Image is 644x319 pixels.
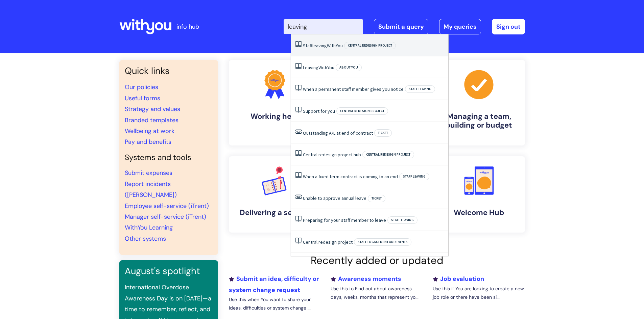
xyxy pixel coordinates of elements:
[405,85,435,93] span: Staff leaving
[125,180,177,199] a: Report incidents ([PERSON_NAME])
[492,19,525,34] a: Sign out
[125,83,158,91] a: Our policies
[125,202,209,210] a: Employee self-service (iTrent)
[331,285,423,301] p: Use this to Find out about awareness days, weeks, months that represent yo...
[374,19,428,34] a: Submit a query
[229,156,321,233] a: Delivering a service
[125,266,213,276] h3: August's spotlight
[303,108,335,114] a: Support for you
[439,19,481,34] a: My queries
[284,19,363,34] input: Search
[303,64,334,71] a: LeavingWithYou
[229,60,321,145] a: Working here
[303,43,343,49] a: StaffleavingWithYou
[303,239,353,245] a: Central redesign project
[312,43,327,49] span: leaving
[433,60,525,145] a: Managing a team, building or budget
[125,138,171,146] a: Pay and benefits
[125,169,172,177] a: Submit expenses
[433,285,525,301] p: Use this if You are looking to create a new job role or there have been si...
[336,64,362,71] span: About you
[234,112,315,121] h4: Working here
[362,151,414,158] span: Central redesign project
[368,195,385,202] span: Ticket
[229,295,321,312] p: Use this when You want to share your ideas, difficulties or system change ...
[125,223,173,232] a: WithYou Learning
[303,130,373,136] a: Outstanding A/L at end of contract
[303,195,366,201] a: Unable to approve annual leave
[387,216,418,224] span: Staff leaving
[176,21,199,32] p: info hub
[125,94,160,102] a: Useful forms
[125,153,213,162] h4: Systems and tools
[125,127,174,135] a: Wellbeing at work
[354,238,411,246] span: Staff engagement and events
[433,156,525,233] a: Welcome Hub
[125,105,180,113] a: Strategy and values
[438,208,520,217] h4: Welcome Hub
[125,116,178,124] a: Branded templates
[125,65,213,76] h3: Quick links
[234,208,315,217] h4: Delivering a service
[125,235,166,243] a: Other systems
[438,112,520,130] h4: Managing a team, building or budget
[229,275,319,294] a: Submit an idea, difficulty or system change request
[125,213,206,221] a: Manager self-service (iTrent)
[284,19,525,34] div: | -
[303,217,386,223] a: Preparing for your staff member to leave
[303,152,361,158] a: Central redesign project hub
[303,174,398,180] a: When a fixed term contract is coming to an end
[331,275,401,283] a: Awareness moments
[344,42,396,49] span: Central redesign project
[433,275,484,283] a: Job evaluation
[336,107,388,115] span: Central redesign project
[303,64,318,71] span: Leaving
[229,254,525,267] h2: Recently added or updated
[399,173,429,180] span: Staff leaving
[303,86,404,92] a: When a permanent staff member gives you notice
[374,129,392,137] span: Ticket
